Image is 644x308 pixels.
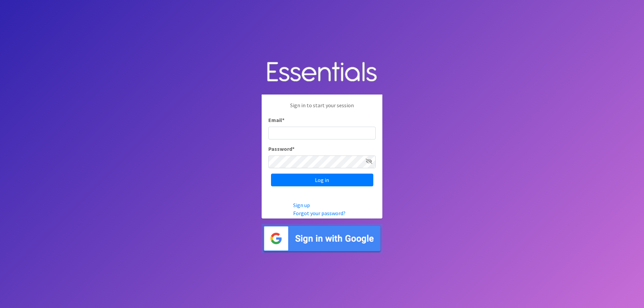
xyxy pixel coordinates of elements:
[262,55,382,89] img: Human Essentials
[271,174,373,186] input: Log in
[268,116,284,124] label: Email
[293,202,310,208] a: Sign up
[268,101,376,116] p: Sign in to start your session
[292,145,294,152] abbr: required
[282,117,284,123] abbr: required
[262,224,382,253] img: Sign in with Google
[293,210,345,217] a: Forgot your password?
[268,145,294,153] label: Password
